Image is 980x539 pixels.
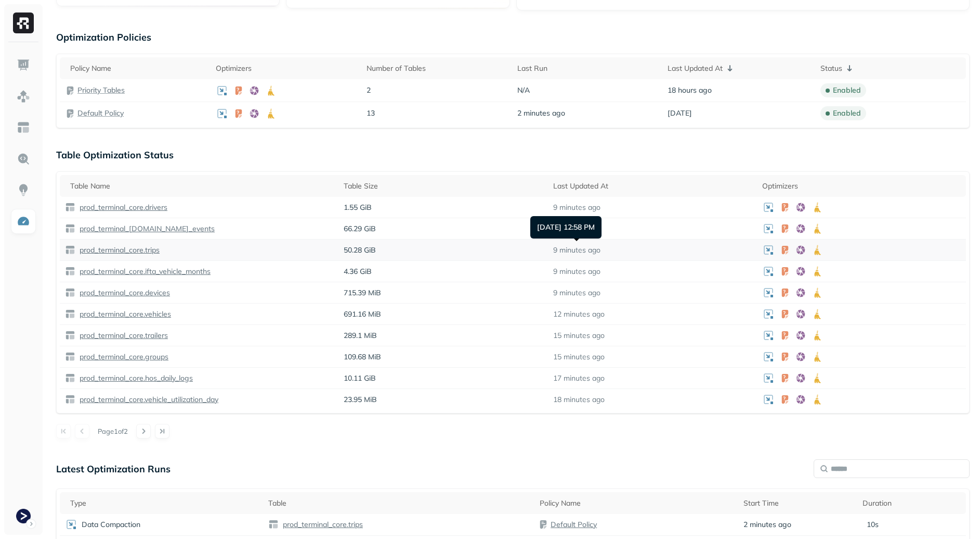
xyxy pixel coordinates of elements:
[553,331,605,341] p: 15 minutes ago
[75,224,215,234] a: prod_terminal_[DOMAIN_NAME]_events
[65,223,75,234] img: table
[65,245,75,255] img: table
[75,309,171,319] a: prod_terminal_core.vehicles
[743,520,791,530] span: 2 minutes ago
[56,149,970,161] p: Table Optimization Status
[70,181,333,191] div: Table Name
[75,288,170,298] a: prod_terminal_core.devices
[17,215,30,228] img: Optimization
[82,520,140,530] p: Data Compaction
[77,395,218,405] p: prod_terminal_core.vehicle_utilization_day
[553,181,752,191] div: Last Updated At
[65,373,75,383] img: table
[17,152,30,166] img: Query Explorer
[77,309,171,319] p: prod_terminal_core.vehicles
[833,85,861,95] p: enabled
[75,352,168,362] a: prod_terminal_core.groups
[863,498,961,508] div: Duration
[743,498,853,508] div: Start Time
[56,31,970,43] p: Optimization Policies
[75,395,218,405] a: prod_terminal_core.vehicle_utilization_day
[668,62,810,74] div: Last Updated At
[70,498,258,508] div: Type
[77,331,168,341] p: prod_terminal_core.trailers
[517,64,658,73] div: Last Run
[56,463,171,475] p: Latest Optimization Runs
[65,309,75,319] img: table
[77,352,168,362] p: prod_terminal_core.groups
[551,520,597,529] a: Default Policy
[75,331,168,341] a: prod_terminal_core.trailers
[367,64,507,73] div: Number of Tables
[517,108,565,118] span: 2 minutes ago
[668,85,712,95] span: 18 hours ago
[75,203,167,212] a: prod_terminal_core.drivers
[13,12,34,33] img: Ryft
[65,266,75,277] img: table
[820,62,961,74] div: Status
[344,181,542,191] div: Table Size
[553,395,605,405] p: 18 minutes ago
[77,245,160,255] p: prod_terminal_core.trips
[668,108,692,118] span: [DATE]
[98,427,128,436] p: Page 1 of 2
[75,267,211,277] a: prod_terminal_core.ifta_vehicle_months
[268,519,279,530] img: table
[344,352,542,362] p: 109.68 MiB
[367,85,507,95] p: 2
[17,90,30,103] img: Assets
[344,267,542,277] p: 4.36 GiB
[17,183,30,197] img: Insights
[553,373,605,383] p: 17 minutes ago
[77,85,125,95] a: Priority Tables
[65,394,75,405] img: table
[75,373,193,383] a: prod_terminal_core.hos_daily_logs
[17,58,30,72] img: Dashboard
[279,520,363,530] a: prod_terminal_core.trips
[70,64,205,73] div: Policy Name
[553,267,600,277] p: 9 minutes ago
[762,181,961,191] div: Optimizers
[344,288,542,298] p: 715.39 MiB
[867,520,879,530] p: 10s
[833,108,861,118] p: enabled
[344,309,542,319] p: 691.16 MiB
[77,373,193,383] p: prod_terminal_core.hos_daily_logs
[65,202,75,212] img: table
[16,509,31,523] img: Terminal
[65,330,75,341] img: table
[553,352,605,362] p: 15 minutes ago
[77,203,167,212] p: prod_terminal_core.drivers
[77,267,211,277] p: prod_terminal_core.ifta_vehicle_months
[553,245,600,255] p: 9 minutes ago
[65,352,75,362] img: table
[517,85,530,95] span: N/A
[77,108,124,118] a: Default Policy
[344,373,542,383] p: 10.11 GiB
[77,288,170,298] p: prod_terminal_core.devices
[344,203,542,212] p: 1.55 GiB
[553,288,600,298] p: 9 minutes ago
[281,520,363,530] p: prod_terminal_core.trips
[344,224,542,234] p: 66.29 GiB
[367,108,507,118] p: 13
[344,395,542,405] p: 23.95 MiB
[17,121,30,134] img: Asset Explorer
[344,245,542,255] p: 50.28 GiB
[344,331,542,341] p: 289.1 MiB
[216,64,356,73] div: Optimizers
[65,287,75,298] img: table
[268,498,529,508] div: Table
[540,498,733,508] div: Policy Name
[530,216,602,239] div: [DATE] 12:58 PM
[75,245,160,255] a: prod_terminal_core.trips
[77,224,215,234] p: prod_terminal_[DOMAIN_NAME]_events
[553,309,605,319] p: 12 minutes ago
[553,203,600,212] p: 9 minutes ago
